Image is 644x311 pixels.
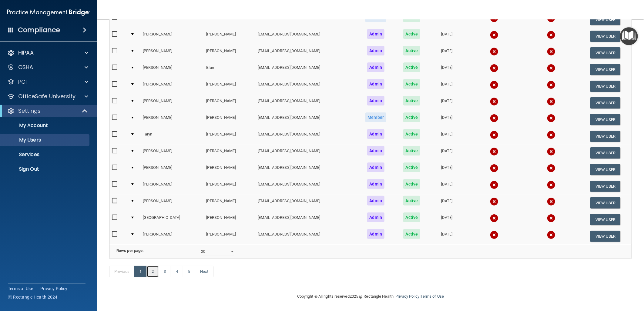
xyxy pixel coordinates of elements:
a: Previous [109,266,135,277]
img: cross.ca9f0e7f.svg [547,231,555,239]
td: [PERSON_NAME] [140,11,204,28]
td: [PERSON_NAME] [140,178,204,195]
span: Active [403,46,421,55]
td: [DATE] [428,11,465,28]
td: [PERSON_NAME] [204,28,256,45]
p: Settings [18,107,41,115]
td: [PERSON_NAME] [204,128,256,145]
td: [PERSON_NAME] [204,145,256,161]
button: View User [590,81,620,92]
td: [PERSON_NAME] [140,45,204,61]
td: [PERSON_NAME] [140,195,204,211]
td: [PERSON_NAME] [140,78,204,95]
a: Settings [7,107,88,115]
button: View User [590,214,620,225]
button: View User [590,164,620,175]
span: Active [403,179,421,189]
img: cross.ca9f0e7f.svg [547,97,555,106]
button: View User [590,131,620,142]
span: Admin [367,46,385,55]
a: OfficeSafe University [7,93,88,100]
a: 4 [171,266,183,277]
td: Barka [204,11,256,28]
td: [PERSON_NAME] [140,95,204,111]
button: View User [590,97,620,109]
span: Active [403,229,421,239]
td: [EMAIL_ADDRESS][DOMAIN_NAME] [255,95,356,111]
span: Admin [367,179,385,189]
td: [DATE] [428,61,465,78]
span: Active [403,196,421,206]
span: Active [403,29,421,39]
td: Blue [204,61,256,78]
span: Admin [367,96,385,105]
button: Open Resource Center [620,27,638,45]
td: [PERSON_NAME] [204,178,256,195]
img: cross.ca9f0e7f.svg [547,81,555,89]
h4: Compliance [18,26,60,34]
div: Copyright © All rights reserved 2025 @ Rectangle Health | | [260,287,481,306]
a: 3 [159,266,171,277]
a: 2 [146,266,159,277]
span: Admin [367,29,385,39]
img: cross.ca9f0e7f.svg [490,131,498,139]
td: [PERSON_NAME] [140,61,204,78]
a: Terms of Use [8,286,33,292]
td: [EMAIL_ADDRESS][DOMAIN_NAME] [255,195,356,211]
td: [EMAIL_ADDRESS][DOMAIN_NAME] [255,28,356,45]
span: Active [403,129,421,139]
span: Admin [367,129,385,139]
p: OfficeSafe University [18,93,75,100]
span: Admin [367,162,385,172]
td: [EMAIL_ADDRESS][DOMAIN_NAME] [255,11,356,28]
b: Rows per page: [116,248,144,253]
td: [PERSON_NAME] [204,111,256,128]
td: Taryn [140,128,204,145]
td: [PERSON_NAME] [204,161,256,178]
span: Admin [367,212,385,222]
td: [DATE] [428,28,465,45]
p: OSHA [18,64,33,71]
td: [PERSON_NAME] [204,95,256,111]
img: cross.ca9f0e7f.svg [490,114,498,122]
a: Privacy Policy [395,294,419,299]
span: Active [403,162,421,172]
img: cross.ca9f0e7f.svg [490,231,498,239]
img: PMB logo [7,6,90,18]
td: [DATE] [428,45,465,61]
button: View User [590,231,620,242]
td: [DATE] [428,128,465,145]
td: [PERSON_NAME] [140,111,204,128]
p: PCI [18,78,27,85]
p: Services [4,152,87,158]
td: [DATE] [428,195,465,211]
button: View User [590,31,620,42]
img: cross.ca9f0e7f.svg [547,131,555,139]
td: [PERSON_NAME] [204,228,256,244]
img: cross.ca9f0e7f.svg [547,31,555,39]
img: cross.ca9f0e7f.svg [547,197,555,206]
img: cross.ca9f0e7f.svg [490,197,498,206]
a: Next [195,266,213,277]
a: Privacy Policy [40,286,68,292]
span: Admin [367,229,385,239]
img: cross.ca9f0e7f.svg [490,64,498,72]
td: [DATE] [428,228,465,244]
img: cross.ca9f0e7f.svg [490,97,498,106]
td: [PERSON_NAME] [204,195,256,211]
span: Active [403,62,421,72]
td: [DATE] [428,78,465,95]
img: cross.ca9f0e7f.svg [490,181,498,189]
td: [PERSON_NAME] [140,228,204,244]
img: cross.ca9f0e7f.svg [490,164,498,172]
img: cross.ca9f0e7f.svg [547,114,555,122]
td: [EMAIL_ADDRESS][DOMAIN_NAME] [255,145,356,161]
td: [EMAIL_ADDRESS][DOMAIN_NAME] [255,211,356,228]
td: [DATE] [428,145,465,161]
p: Sign Out [4,166,87,172]
span: Active [403,112,421,122]
img: cross.ca9f0e7f.svg [490,31,498,39]
button: View User [590,64,620,75]
img: cross.ca9f0e7f.svg [490,47,498,56]
img: cross.ca9f0e7f.svg [490,147,498,156]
